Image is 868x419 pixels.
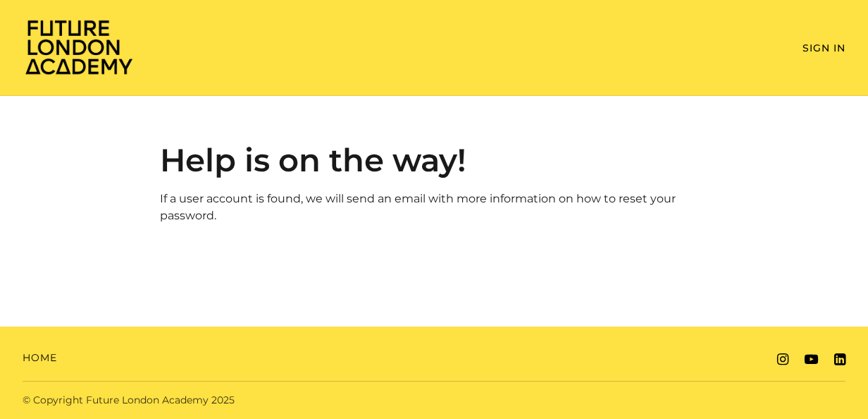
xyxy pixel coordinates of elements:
[11,393,434,408] div: © Copyright Future London Academy 2025
[160,190,709,224] p: If a user account is found, we will send an email with more information on how to reset your pass...
[160,141,709,179] h2: Help is on the way!
[23,351,57,365] a: Home
[23,18,135,75] img: Home Page
[802,42,845,54] a: Sign In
